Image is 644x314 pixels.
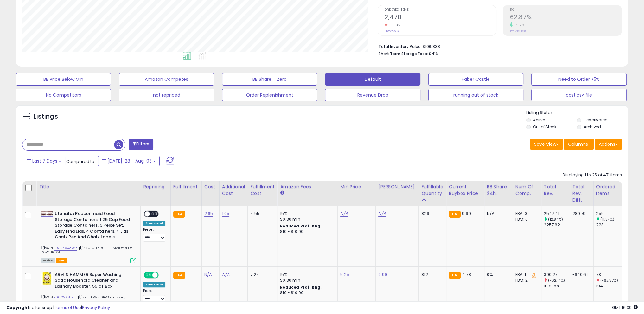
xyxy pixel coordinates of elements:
div: Preset: [143,289,166,303]
button: Faber Castle [428,73,523,86]
div: 4.55 [250,211,272,216]
div: 255 [596,211,622,216]
div: Cost [204,183,217,190]
div: Fulfillment [173,183,199,190]
a: N/A [378,210,386,217]
div: BB Share 24h. [487,183,510,197]
b: ARM & HAMMER Super Washing Soda Household Cleaner and Laundry Booster, 55 oz Box [55,272,132,291]
span: OFF [158,272,168,278]
div: 390.27 [544,272,570,278]
div: 194 [596,283,622,289]
small: FBA [173,211,185,218]
div: 73 [596,272,622,278]
button: cost.csv file [531,89,626,101]
button: Save View [530,139,563,150]
a: B0CJZ9X8WX [54,245,77,251]
a: 5.25 [340,272,349,278]
div: FBA: 1 [515,272,536,278]
button: BB Share = Zero [222,73,317,86]
button: Order Replenishment [222,89,317,101]
div: Total Rev. [544,183,567,197]
div: Title [39,183,138,190]
div: Preset: [143,227,166,242]
button: Default [325,73,420,86]
p: Listing States: [526,110,628,116]
b: Short Term Storage Fees: [379,51,428,56]
div: Additional Cost [222,183,245,197]
button: Revenue Drop [325,89,420,101]
b: Reduced Prof. Rng. [280,223,322,229]
div: 829 [421,211,441,216]
span: ON [144,272,152,278]
small: (-62.37%) [600,278,618,283]
div: FBM: 2 [515,278,536,283]
span: | SKU: UTL-RUBBERMAID-RED-1.25CUP-X4 [41,245,132,255]
button: Columns [564,139,594,150]
div: Fulfillment Cost [250,183,275,197]
button: Amazon Competes [119,73,214,86]
span: OFF [150,211,160,217]
span: Ordered Items [385,8,496,12]
div: -640.61 [572,272,589,278]
div: $0.30 min [280,278,333,283]
button: [DATE]-28 - Aug-03 [98,156,160,166]
a: N/A [340,210,348,217]
div: FBA: 0 [515,211,536,216]
label: Out of Stock [533,124,556,130]
span: ROI [510,8,622,12]
span: 9.99 [462,210,471,216]
span: Columns [568,141,588,147]
small: Prev: 58.58% [510,29,526,33]
div: 7.24 [250,272,272,278]
small: FBA [449,272,461,279]
span: 2025-08-11 16:39 GMT [612,304,638,311]
div: Total Rev. Diff. [572,183,591,203]
span: [DATE]-28 - Aug-03 [107,158,152,164]
a: 2.65 [204,210,213,217]
a: B0029XNTEU [54,295,76,300]
span: FBA [56,258,67,263]
a: 1.05 [222,210,230,217]
div: N/A [487,211,508,216]
div: Amazon AI [143,221,165,226]
div: Displaying 1 to 25 of 471 items [563,172,622,178]
span: $416 [429,51,438,57]
div: 228 [596,222,622,228]
button: Need to Order >5% [531,73,626,86]
div: 2547.41 [544,211,570,216]
div: 289.79 [572,211,589,216]
span: Compared to: [66,158,95,164]
label: Deactivated [584,117,608,123]
div: 15% [280,211,333,216]
a: N/A [204,272,212,278]
div: 812 [421,272,441,278]
h2: 62.87% [510,14,622,22]
button: No Competitors [16,89,111,101]
small: 7.32% [513,23,524,28]
span: Last 7 Days [32,158,57,164]
div: [PERSON_NAME] [378,183,416,190]
a: Terms of Use [54,304,81,311]
button: Actions [595,139,622,150]
small: -1.83% [387,23,400,28]
small: Amazon Fees. [280,190,284,196]
li: $106,838 [379,42,617,50]
span: 4.78 [462,272,471,278]
small: (11.84%) [600,217,614,222]
div: 0% [487,272,508,278]
div: Num of Comp. [515,183,539,197]
div: Amazon Fees [280,183,335,190]
a: N/A [222,272,230,278]
small: (-62.14%) [548,278,565,283]
strong: Copyright [6,304,29,311]
a: 9.99 [378,272,387,278]
button: not repriced [119,89,214,101]
button: running out of stock [428,89,523,101]
div: $10 - $10.90 [280,229,333,234]
small: (12.84%) [548,217,563,222]
div: Ordered Items [596,183,619,197]
small: FBA [173,272,185,279]
h2: 2,470 [385,14,496,22]
div: Min Price [340,183,373,190]
h5: Listings [34,112,58,121]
